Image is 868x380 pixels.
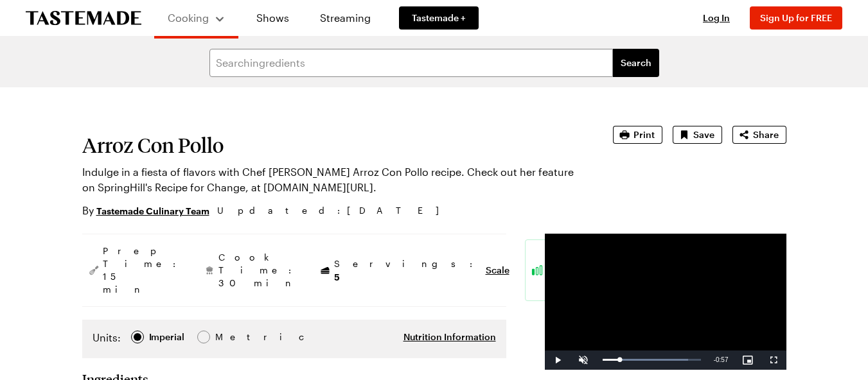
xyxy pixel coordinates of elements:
button: Scale [486,264,509,277]
video-js: Video Player [545,234,786,370]
span: Print [633,128,655,141]
button: Save recipe [673,126,722,144]
a: Tastemade Culinary Team [96,203,209,218]
div: Imperial Metric [93,330,242,348]
a: To Tastemade Home Page [26,11,141,26]
span: Metric [215,330,244,344]
button: Play [545,350,571,370]
button: filters [613,49,659,77]
a: Tastemade + [399,6,479,30]
label: Units: [93,330,121,345]
span: Log In [703,12,730,23]
span: Sign Up for FREE [760,12,832,23]
p: Indulge in a fiesta of flavors with Chef [PERSON_NAME] Arroz Con Pollo recipe. Check out her feat... [82,164,577,195]
button: Fullscreen [761,350,786,370]
span: Prep Time: 15 min [103,245,182,296]
p: By [82,203,209,218]
span: Save [693,128,714,141]
span: Tastemade + [412,12,466,24]
div: Metric [215,330,242,344]
div: Progress Bar [603,359,701,361]
span: Cook Time: 30 min [218,251,298,289]
button: Nutrition Information [403,331,496,343]
button: Share [732,126,786,144]
button: Unmute [571,350,596,370]
span: Imperial [149,330,186,344]
span: 0:57 [716,356,728,363]
span: Search [621,56,651,69]
button: Print [613,126,662,144]
span: 5 [334,270,340,282]
span: Cooking [168,12,209,24]
div: Imperial [149,330,184,344]
span: Share [753,128,779,141]
span: Servings: [334,257,479,284]
button: Picture-in-Picture [735,350,761,370]
span: Updated : [DATE] [217,203,452,218]
button: Sign Up for FREE [750,6,842,30]
button: Log In [691,12,742,24]
button: Cooking [167,5,226,31]
span: - [714,356,716,363]
h1: Arroz Con Pollo [82,134,577,157]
